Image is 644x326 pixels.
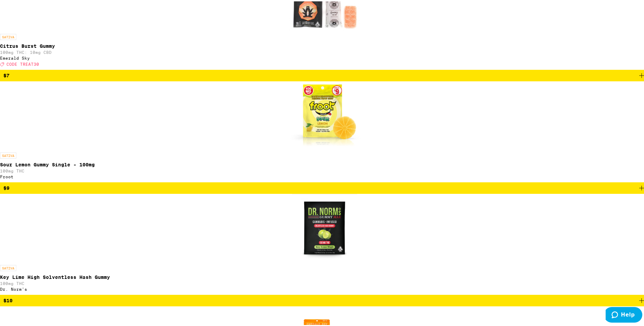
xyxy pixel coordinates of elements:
span: $10 [3,297,13,302]
span: CODE TREAT30 [6,61,39,65]
span: $9 [3,184,10,189]
span: $7 [3,72,10,77]
img: Dr. Norm's - Key Lime High Solventless Hash Gummy [292,192,357,260]
img: Froot - Sour Lemon Gummy Single - 100mg [283,80,366,148]
iframe: Opens a widget where you can find more information [606,306,642,323]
